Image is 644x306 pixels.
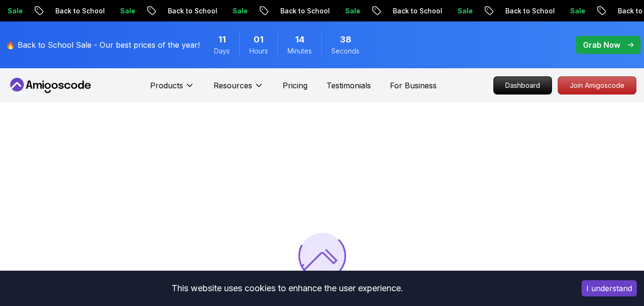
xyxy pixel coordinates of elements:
[558,77,636,94] p: Join Amigoscode
[218,6,283,16] p: Back to School
[330,6,395,16] p: Back to School
[583,39,620,51] p: Grab Now
[494,77,552,94] p: Dashboard
[214,80,264,99] button: Resources
[390,80,437,91] a: For Business
[170,6,201,16] p: Sale
[254,33,264,46] span: 1 Hours
[283,6,313,16] p: Sale
[395,6,426,16] p: Sale
[218,33,226,46] span: 11 Days
[58,6,88,16] p: Sale
[582,280,637,296] button: Accept cookies
[555,6,620,16] p: Back to School
[340,33,351,46] span: 38 Seconds
[331,46,359,56] span: Seconds
[493,76,552,95] a: Dashboard
[283,80,307,91] a: Pricing
[558,76,636,95] a: Join Amigoscode
[7,278,567,299] div: This website uses cookies to enhance the user experience.
[150,80,183,91] p: Products
[327,80,371,91] a: Testimonials
[6,39,200,51] p: 🔥 Back to School Sale - Our best prices of the year!
[150,80,194,99] button: Products
[443,6,508,16] p: Back to School
[214,80,252,91] p: Resources
[105,6,170,16] p: Back to School
[214,46,230,56] span: Days
[508,6,538,16] p: Sale
[295,33,305,46] span: 14 Minutes
[249,46,268,56] span: Hours
[287,46,312,56] span: Minutes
